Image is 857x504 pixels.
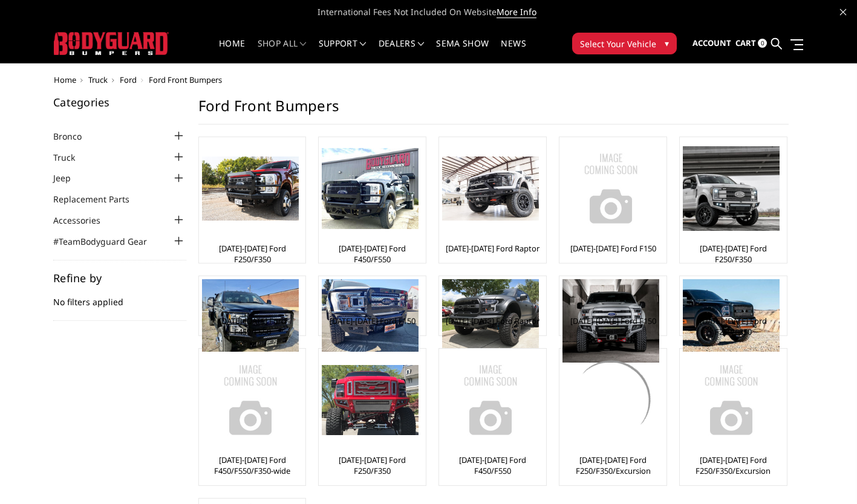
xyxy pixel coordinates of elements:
[442,454,543,476] a: [DATE]-[DATE] Ford F450/F550
[53,273,186,321] div: No filters applied
[692,37,731,48] span: Account
[88,74,108,85] a: Truck
[665,37,669,50] span: ▾
[219,39,245,63] a: Home
[446,243,539,254] a: [DATE]-[DATE] Ford Raptor
[379,39,425,63] a: Dealers
[735,27,767,60] a: Cart 0
[202,315,303,337] a: [DATE]-[DATE] Ford F450/F550
[683,352,784,448] a: No Image
[319,39,367,63] a: Support
[202,352,303,448] a: No Image
[436,39,489,63] a: SEMA Show
[54,32,169,54] img: BODYGUARD BUMPERS
[202,352,299,448] img: No Image
[570,315,656,326] a: [DATE]-[DATE] Ford F150
[258,39,307,63] a: shop all
[501,39,526,63] a: News
[322,454,423,476] a: [DATE]-[DATE] Ford F250/F350
[758,39,767,48] span: 0
[330,315,415,326] a: [DATE]-[DATE] Ford F150
[442,352,539,448] img: No Image
[53,130,97,143] a: Bronco
[683,315,784,337] a: [DATE]-[DATE] Ford F250/F350
[54,74,76,85] a: Home
[580,37,656,50] span: Select Your Vehicle
[446,315,539,326] a: [DATE]-[DATE] Ford Raptor
[683,243,784,265] a: [DATE]-[DATE] Ford F250/F350
[53,214,116,227] a: Accessories
[198,97,789,124] h1: Ford Front Bumpers
[322,243,423,265] a: [DATE]-[DATE] Ford F450/F550
[53,273,186,283] h5: Refine by
[53,193,145,205] a: Replacement Parts
[149,74,222,85] span: Ford Front Bumpers
[683,454,784,476] a: [DATE]-[DATE] Ford F250/F350/Excursion
[53,151,90,164] a: Truck
[53,172,86,184] a: Jeep
[53,235,162,248] a: #TeamBodyguard Gear
[53,97,186,108] h5: Categories
[570,243,656,254] a: [DATE]-[DATE] Ford F150
[683,352,780,448] img: No Image
[120,74,137,85] a: Ford
[562,140,663,237] a: No Image
[442,352,543,448] a: No Image
[562,140,659,237] img: No Image
[202,454,303,476] a: [DATE]-[DATE] Ford F450/F550/F350-wide
[202,243,303,265] a: [DATE]-[DATE] Ford F250/F350
[735,37,756,48] span: Cart
[572,33,677,54] button: Select Your Vehicle
[692,27,731,60] a: Account
[562,454,663,476] a: [DATE]-[DATE] Ford F250/F350/Excursion
[497,6,536,18] a: More Info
